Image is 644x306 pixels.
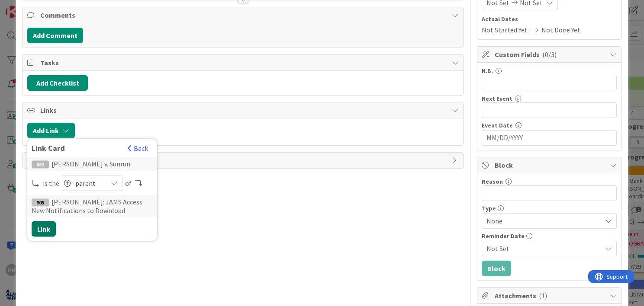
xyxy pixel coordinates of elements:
[482,233,525,239] span: Reminder Date
[486,131,612,145] input: MM/DD/YYYY
[32,221,56,237] button: Link
[40,10,448,20] span: Comments
[40,155,448,166] span: History
[482,205,496,211] span: Type
[482,122,617,128] div: Event Date
[482,25,528,35] span: Not Started Yet
[495,160,605,170] span: Block
[495,49,605,60] span: Custom Fields
[40,57,448,68] span: Tasks
[482,95,512,102] label: Next Event
[539,291,547,300] span: ( 1 )
[32,175,153,191] div: is the of
[75,177,103,189] span: parent
[127,143,148,153] button: Back
[27,195,157,217] div: [PERSON_NAME]: JAMS Access New Notifications to Download
[32,161,49,169] div: 682
[27,28,83,43] button: Add Comment
[541,25,580,35] span: Not Done Yet
[486,215,597,227] span: None
[482,15,617,24] span: Actual Dates
[495,290,605,301] span: Attachments
[32,143,123,153] div: Link Card
[27,157,157,171] div: [PERSON_NAME] v. Sunrun
[486,243,602,254] span: Not Set
[482,261,511,276] button: Block
[27,123,75,138] button: Add Link
[18,1,39,12] span: Support
[32,199,49,207] div: 905
[482,178,503,185] label: Reason
[40,105,448,115] span: Links
[482,67,493,75] label: N.B.
[542,50,557,59] span: ( 0/3 )
[27,75,88,91] button: Add Checklist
